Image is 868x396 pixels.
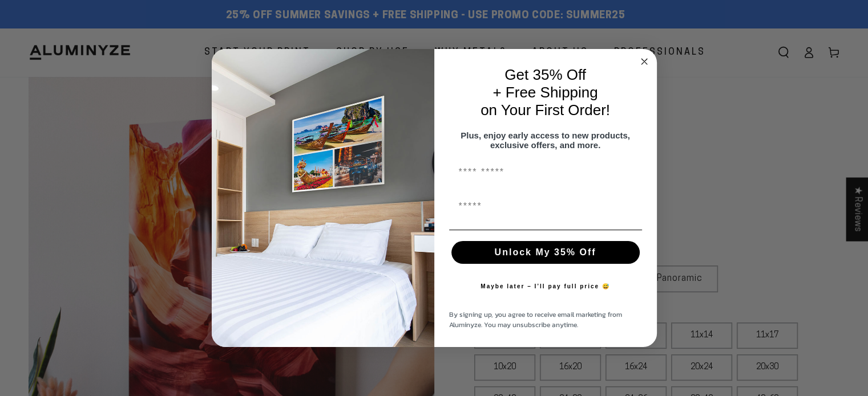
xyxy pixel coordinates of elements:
span: Plus, enjoy early access to new products, exclusive offers, and more. [461,130,630,150]
span: By signing up, you agree to receive email marketing from Aluminyze. You may unsubscribe anytime. [449,309,622,330]
button: Unlock My 35% Off [451,241,640,264]
img: underline [449,230,642,230]
button: Close dialog [637,55,651,68]
span: Get 35% Off [504,66,586,83]
span: on Your First Order! [481,101,610,119]
span: + Free Shipping [492,84,597,101]
img: 728e4f65-7e6c-44e2-b7d1-0292a396982f.jpeg [212,49,434,348]
button: Maybe later – I’ll pay full price 😅 [475,275,616,298]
